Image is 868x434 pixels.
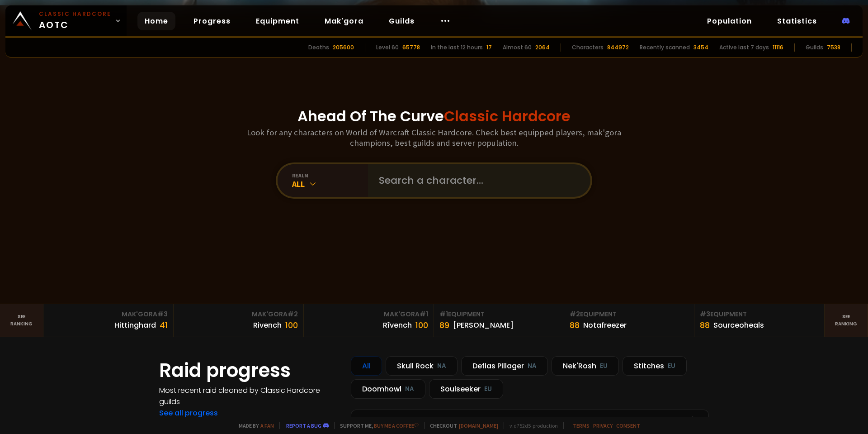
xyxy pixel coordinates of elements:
div: Equipment [570,310,689,319]
a: Consent [616,422,640,429]
div: [PERSON_NAME] [453,320,514,331]
h3: Look for any characters on World of Warcraft Classic Hardcore. Check best equipped players, mak'g... [243,127,625,148]
small: EU [668,362,675,371]
div: Recently scanned [640,43,690,52]
a: Guilds [382,12,422,30]
a: Home [137,12,175,30]
div: 88 [570,319,580,331]
div: All [292,179,368,189]
div: 41 [160,319,168,331]
div: 11116 [773,43,783,52]
div: Notafreezer [583,320,627,331]
a: #2Equipment88Notafreezer [564,304,694,337]
div: Deaths [308,43,329,52]
div: 88 [700,319,710,331]
div: Stitches [623,356,687,376]
small: NA [405,385,414,394]
div: Mak'Gora [309,310,428,319]
input: Search a character... [373,164,580,197]
h1: Ahead Of The Curve [297,105,571,127]
span: # 1 [420,310,428,319]
span: # 3 [157,310,168,319]
span: # 3 [700,310,710,319]
div: 844972 [607,43,629,52]
a: See all progress [159,408,218,418]
div: Mak'Gora [179,310,298,319]
div: Active last 7 days [719,43,769,52]
span: Classic Hardcore [444,106,571,126]
div: Nek'Rosh [552,356,619,376]
div: 65778 [402,43,420,52]
a: Report a bug [286,422,321,429]
span: AOTC [39,10,111,32]
div: Guilds [806,43,823,52]
a: Seeranking [825,304,868,337]
small: EU [600,362,608,371]
a: Privacy [593,422,613,429]
div: 7538 [827,43,840,52]
div: Equipment [700,310,819,319]
div: 17 [486,43,492,52]
small: Classic Hardcore [39,10,111,18]
div: realm [292,172,368,179]
small: EU [484,385,492,394]
a: Progress [186,12,238,30]
a: Buy me a coffee [374,422,419,429]
span: Checkout [424,422,498,429]
div: Sourceoheals [713,320,764,331]
a: [DATE]zgpetri on godDefias Pillager8 /90 [351,410,709,434]
div: In the last 12 hours [431,43,483,52]
a: Mak'Gora#1Rîvench100 [304,304,434,337]
div: Characters [572,43,604,52]
h4: Most recent raid cleaned by Classic Hardcore guilds [159,385,340,407]
div: 89 [439,319,449,331]
a: [DOMAIN_NAME] [459,422,498,429]
div: 205600 [333,43,354,52]
div: Hittinghard [114,320,156,331]
div: Rivench [253,320,282,331]
a: a fan [260,422,274,429]
span: Made by [233,422,274,429]
h1: Raid progress [159,356,340,385]
div: Mak'Gora [49,310,168,319]
a: Statistics [770,12,824,30]
a: Equipment [249,12,307,30]
a: Mak'Gora#2Rivench100 [174,304,304,337]
a: #1Equipment89[PERSON_NAME] [434,304,564,337]
a: Terms [573,422,590,429]
a: Classic HardcoreAOTC [5,5,127,36]
a: #3Equipment88Sourceoheals [694,304,825,337]
div: Doomhowl [351,379,425,399]
div: Equipment [439,310,558,319]
span: Support me, [334,422,419,429]
small: NA [528,362,537,371]
div: Rîvench [383,320,412,331]
div: Level 60 [376,43,399,52]
a: Mak'gora [317,12,371,30]
div: Skull Rock [386,356,458,376]
div: 2064 [535,43,550,52]
span: v. d752d5 - production [504,422,558,429]
div: 100 [415,319,428,331]
div: All [351,356,382,376]
span: # 1 [439,310,448,319]
a: Mak'Gora#3Hittinghard41 [43,304,174,337]
span: # 2 [570,310,580,319]
div: 3454 [693,43,708,52]
div: Almost 60 [503,43,532,52]
small: NA [437,362,446,371]
div: Defias Pillager [461,356,548,376]
a: Population [700,12,759,30]
div: Soulseeker [429,379,503,399]
div: 100 [285,319,298,331]
span: # 2 [288,310,298,319]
